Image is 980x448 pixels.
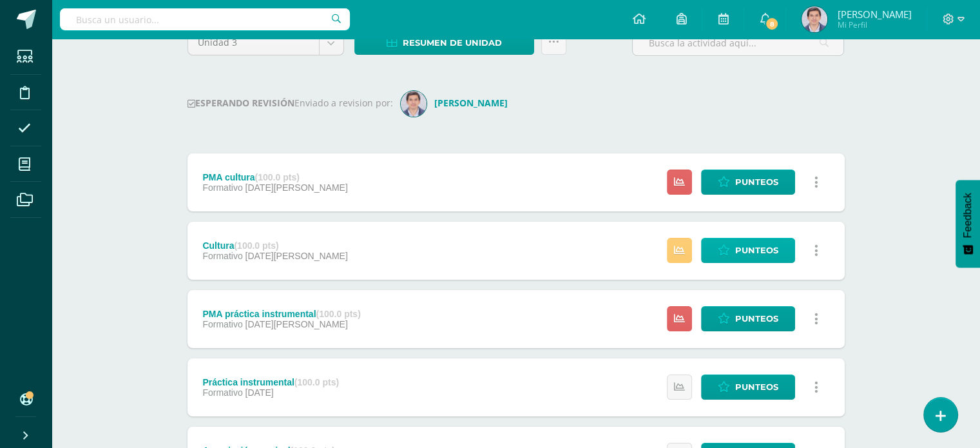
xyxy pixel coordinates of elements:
span: Formativo [202,387,242,398]
div: Cultura [202,240,347,251]
a: Unidad 3 [188,30,343,55]
span: Mi Perfil [837,19,911,30]
span: [DATE][PERSON_NAME] [245,251,348,261]
a: Punteos [701,375,795,400]
div: Práctica instrumental [202,377,339,387]
span: Formativo [202,251,242,261]
span: [PERSON_NAME] [837,8,911,21]
span: Resumen de unidad [403,31,502,55]
strong: (100.0 pts) [294,377,339,387]
span: Punteos [735,170,778,194]
a: Resumen de unidad [354,30,534,55]
input: Busca la actividad aquí... [633,30,843,55]
span: [DATE][PERSON_NAME] [245,182,348,193]
img: c77aa80ba449ca7e8c657a908e20ad78.png [401,91,427,117]
span: [DATE][PERSON_NAME] [245,319,348,329]
a: Punteos [701,170,795,195]
span: Unidad 3 [198,30,309,55]
span: Punteos [735,239,778,262]
span: Feedback [962,193,974,238]
span: Formativo [202,319,242,329]
strong: [PERSON_NAME] [434,97,508,109]
button: Feedback - Mostrar encuesta [956,180,980,268]
strong: ESPERANDO REVISIÓN [187,97,294,109]
span: Punteos [735,307,778,331]
span: Enviado a revision por: [294,97,393,109]
span: Formativo [202,182,242,193]
div: PMA práctica instrumental [202,309,360,319]
span: Punteos [735,375,778,399]
strong: (100.0 pts) [316,309,360,319]
a: [PERSON_NAME] [401,97,513,109]
span: [DATE] [245,387,274,398]
a: Punteos [701,238,795,263]
a: Punteos [701,306,795,331]
strong: (100.0 pts) [255,172,300,182]
img: 39d4cf34704ff95ceae1c7e3743195a6.png [802,6,827,32]
input: Busca un usuario... [60,8,350,30]
span: 8 [765,17,779,31]
strong: (100.0 pts) [234,240,278,251]
div: PMA cultura [202,172,347,182]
